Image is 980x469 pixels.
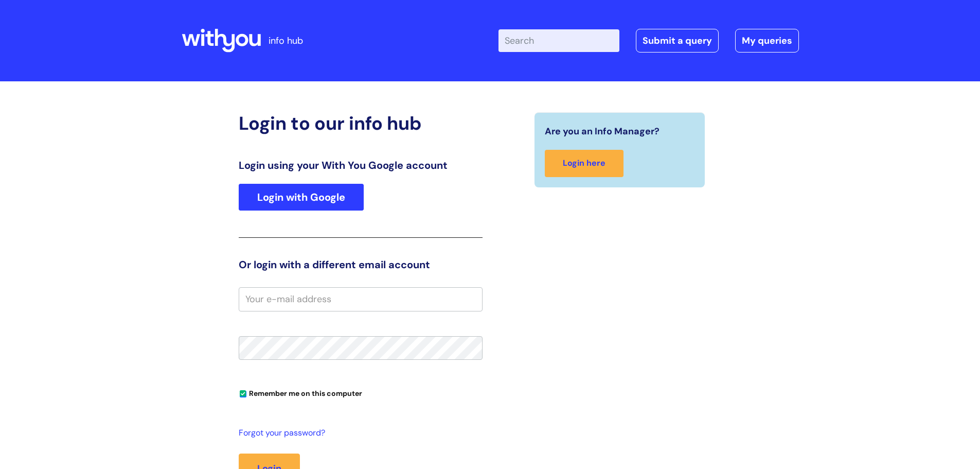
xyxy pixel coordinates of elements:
div: You can uncheck this option if you're logging in from a shared device [239,385,483,401]
input: Your e-mail address [239,287,483,311]
a: Submit a query [636,29,719,53]
a: My queries [735,29,799,53]
span: Are you an Info Manager? [545,123,660,140]
input: Search [498,29,619,52]
input: Remember me on this computer [240,391,246,397]
h2: Login to our info hub [239,112,483,134]
p: info hub [269,32,303,49]
h3: Or login with a different email account [239,258,483,271]
a: Login here [545,150,623,177]
a: Forgot your password? [239,426,477,441]
a: Login with Google [239,184,364,211]
h3: Login using your With You Google account [239,159,483,171]
label: Remember me on this computer [239,387,362,398]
